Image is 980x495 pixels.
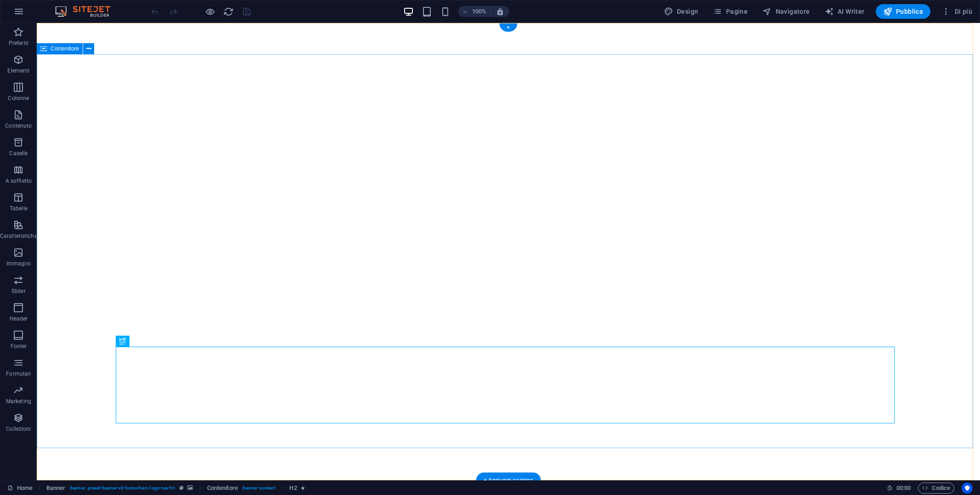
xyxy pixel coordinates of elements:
[962,483,973,494] button: Usercentrics
[53,6,122,17] img: Editor Logo
[242,483,275,494] span: . banner-content
[6,398,31,405] p: Marketing
[876,4,931,19] button: Pubblica
[223,6,234,17] i: Ricarica la pagina
[5,122,32,129] p: Contenuto
[6,177,32,185] p: A soffietto
[69,483,175,494] span: . banner .preset-banner-v3-home-hero-logo-nav-h1
[9,39,28,47] p: Preferiti
[46,483,305,494] nav: breadcrumb
[825,7,865,16] span: AI Writer
[223,6,234,17] button: reload
[8,95,29,102] p: Colonne
[709,4,751,19] button: Pagine
[7,67,29,74] p: Elementi
[922,483,950,494] span: Codice
[476,472,541,488] div: + Aggiungi sezione
[458,6,491,17] button: 100%
[903,484,904,491] span: :
[301,485,305,490] i: L'elemento contiene un'animazione
[10,315,28,322] p: Header
[664,7,698,16] span: Design
[11,343,27,350] p: Footer
[759,4,813,19] button: Navigatore
[187,485,193,490] i: Questo elemento contiene uno sfondo
[883,7,924,16] span: Pubblica
[6,370,31,377] p: Formulari
[762,7,810,16] span: Navigatore
[713,7,748,16] span: Pagine
[496,7,504,16] i: Quando ridimensioni, regola automaticamente il livello di zoom in modo che corrisponda al disposi...
[51,46,79,51] span: Contenitore
[207,483,238,494] span: Fai clic per selezionare. Doppio clic per modificare
[941,7,972,16] span: Di più
[938,4,976,19] button: Di più
[9,150,28,157] p: Caselle
[180,485,184,490] i: Questo elemento è un preset personalizzabile
[46,483,66,494] span: Fai clic per selezionare. Doppio clic per modificare
[887,483,911,494] h6: Tempo sessione
[6,425,31,433] p: Collezioni
[896,483,911,494] span: 00 00
[11,287,26,295] p: Slider
[10,205,28,212] p: Tabelle
[918,483,954,494] button: Codice
[821,4,868,19] button: AI Writer
[289,483,297,494] span: Fai clic per selezionare. Doppio clic per modificare
[499,23,517,32] div: +
[472,6,487,17] h6: 100%
[7,483,33,494] a: Fai clic per annullare la selezione. Doppio clic per aprire le pagine
[204,6,215,17] button: Clicca qui per lasciare la modalità di anteprima e continuare la modifica
[6,260,31,267] p: Immagini
[660,4,702,19] div: Design (Ctrl+Alt+Y)
[660,4,702,19] button: Design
